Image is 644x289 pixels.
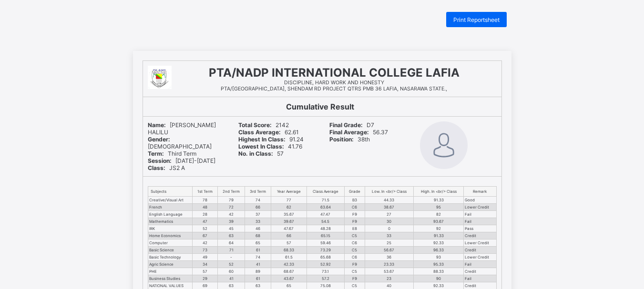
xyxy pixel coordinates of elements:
td: 68 [245,232,271,239]
td: 37 [245,211,271,218]
td: 56.67 [365,247,414,254]
td: 93.67 [414,218,464,225]
b: Class Average: [238,129,281,136]
b: Final Grade: [329,121,363,129]
span: 62.61 [238,129,299,136]
td: 47.47 [307,211,344,218]
th: Year Average [271,187,307,197]
td: 25 [365,239,414,247]
td: 57.2 [307,275,344,282]
td: French [148,204,193,211]
td: 65.15 [307,232,344,239]
td: 54.5 [307,218,344,225]
b: Name: [148,121,166,129]
td: Computer [148,239,193,247]
td: 52 [193,225,217,232]
td: C6 [344,239,365,247]
td: 88.33 [414,268,464,275]
b: No. in Class: [238,150,273,157]
td: Credit [464,247,496,254]
td: 53.67 [365,268,414,275]
td: 48 [193,204,217,211]
td: 66 [271,232,307,239]
td: 71.5 [307,197,344,204]
span: 38th [329,136,370,143]
td: 72 [217,204,245,211]
td: 41 [245,261,271,268]
td: Lower Credit [464,204,496,211]
td: 28 [193,211,217,218]
td: C6 [344,204,365,211]
td: 49 [193,254,217,261]
td: 73.29 [307,247,344,254]
td: 91.33 [414,197,464,204]
td: Fail [464,261,496,268]
td: Fail [464,275,496,282]
td: 92 [414,225,464,232]
th: Remark [464,187,496,197]
th: Class Average [307,187,344,197]
td: F9 [344,218,365,225]
td: 62 [271,204,307,211]
td: 82 [414,211,464,218]
span: PTA/NADP INTERNATIONAL COLLEGE LAFIA [209,66,460,80]
td: 77 [271,197,307,204]
span: 57 [238,150,284,157]
td: 33 [365,232,414,239]
b: Position: [329,136,354,143]
td: 48.28 [307,225,344,232]
td: - [217,254,245,261]
span: JS2 A [148,164,185,171]
span: 91.24 [238,136,304,143]
b: Highest In Class: [238,136,286,143]
td: 23 [365,275,414,282]
span: [PERSON_NAME] HALILU [148,121,216,136]
td: E8 [344,225,365,232]
th: High. In <br/> Class [414,187,464,197]
span: [DEMOGRAPHIC_DATA] [148,136,212,150]
b: Term: [148,150,164,157]
b: Cumulative Result [286,102,354,111]
td: 61 [245,275,271,282]
td: 57 [271,239,307,247]
td: 74 [245,254,271,261]
td: 93 [414,254,464,261]
th: 2nd Term [217,187,245,197]
td: 41 [217,275,245,282]
td: 42 [193,239,217,247]
td: 95.33 [414,261,464,268]
td: C5 [344,268,365,275]
td: 63.64 [307,204,344,211]
td: 68.33 [271,247,307,254]
td: 39 [217,218,245,225]
td: 52.92 [307,261,344,268]
td: 23.33 [365,261,414,268]
td: 64 [217,239,245,247]
b: Final Average: [329,129,369,136]
b: Total Score: [238,121,272,129]
td: 96.33 [414,247,464,254]
td: 47 [193,218,217,225]
td: Lower Credit [464,239,496,247]
td: Basic Science [148,247,193,254]
td: 67 [193,232,217,239]
td: 33 [245,218,271,225]
td: Lower Credit [464,254,496,261]
td: English Language [148,211,193,218]
td: 73 [193,247,217,254]
span: Third Term [148,150,196,157]
th: Grade [344,187,365,197]
td: 47.67 [271,225,307,232]
b: Class: [148,164,165,171]
td: Fail [464,218,496,225]
td: 95 [414,204,464,211]
b: Lowest In Class: [238,143,284,150]
td: 46 [245,225,271,232]
th: 3rd Term [245,187,271,197]
td: 45 [217,225,245,232]
td: 0 [365,225,414,232]
td: Home Economics [148,232,193,239]
td: 35.67 [271,211,307,218]
td: 89 [245,268,271,275]
th: 1st Term [193,187,217,197]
